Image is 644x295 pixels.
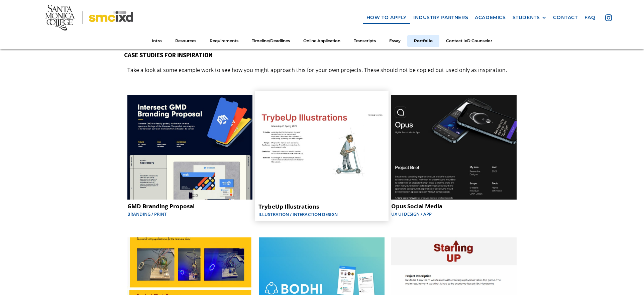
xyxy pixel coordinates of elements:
div: Illustration / Interaction Design [259,211,386,218]
div: STUDENTS [513,15,547,20]
a: contact [550,11,581,24]
div: Opus Social Media [391,203,517,210]
a: Online Application [297,35,347,47]
a: Timeline/Deadlines [245,35,297,47]
div: GMD Branding Proposal [127,203,253,210]
a: Academics [471,11,509,24]
a: how to apply [363,11,410,24]
a: Intro [145,35,169,47]
a: industry partners [410,11,471,24]
img: Santa Monica College - SMC IxD logo [45,5,133,30]
a: Contact IxD Counselor [439,35,499,47]
a: Resources [169,35,203,47]
a: GMD Branding ProposalBranding / Print [124,91,256,220]
img: icon - instagram [605,14,612,21]
div: STUDENTS [513,15,540,20]
a: Portfolio [407,35,439,47]
a: Opus Social MediaUX UI Design / App [388,91,520,220]
a: Requirements [203,35,245,47]
a: Essay [383,35,407,47]
h5: CASE STUDIES FOR INSPIRATION [124,51,520,59]
a: TrybeUp IllustrationsIllustration / Interaction Design [255,91,389,221]
div: Branding / Print [127,211,253,217]
p: Take a look at some example work to see how you might approach this for your own projects. These ... [124,66,510,75]
a: faq [581,11,599,24]
a: Transcripts [347,35,383,47]
div: TrybeUp Illustrations [259,203,386,210]
div: UX UI Design / App [391,211,517,217]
